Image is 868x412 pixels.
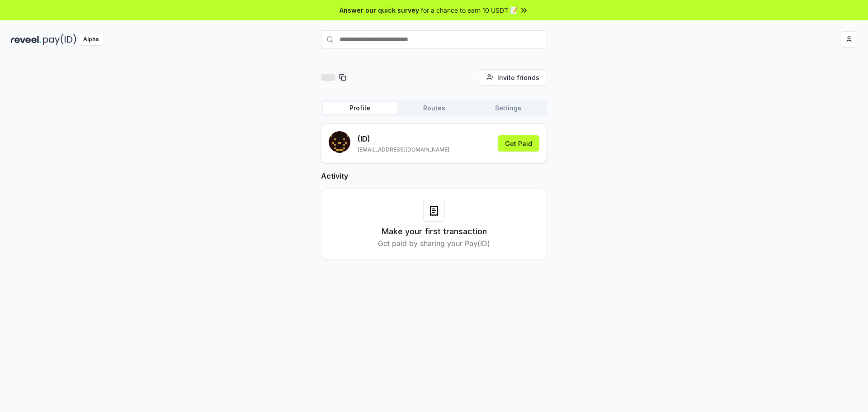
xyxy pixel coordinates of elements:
[340,5,419,15] span: Answer our quick survey
[471,102,545,114] button: Settings
[11,34,41,45] img: reveel_dark
[378,238,490,249] p: Get paid by sharing your Pay(ID)
[43,34,76,45] img: pay_id
[479,69,547,85] button: Invite friends
[358,133,449,144] p: (ID)
[382,225,487,238] h3: Make your first transaction
[78,34,104,45] div: Alpha
[497,73,539,82] span: Invite friends
[323,102,397,114] button: Profile
[321,170,547,181] h2: Activity
[498,135,539,152] button: Get Paid
[397,102,471,114] button: Routes
[358,146,449,153] p: [EMAIL_ADDRESS][DOMAIN_NAME]
[421,5,518,15] span: for a chance to earn 10 USDT 📝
